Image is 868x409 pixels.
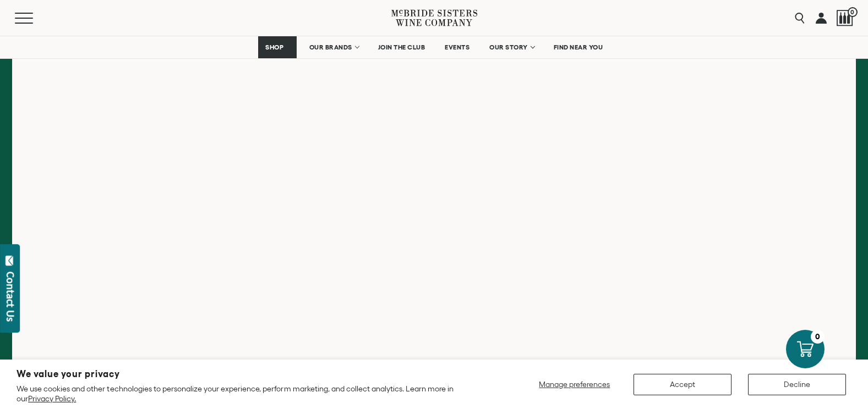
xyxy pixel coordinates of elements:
span: FIND NEAR YOU [554,43,603,51]
a: SHOP [258,36,297,58]
span: JOIN THE CLUB [378,43,425,51]
p: We use cookies and other technologies to personalize your experience, perform marketing, and coll... [17,384,490,404]
span: OUR STORY [489,43,528,51]
a: OUR BRANDS [302,36,365,58]
a: OUR STORY [482,36,541,58]
span: SHOP [265,43,284,51]
span: OUR BRANDS [309,43,352,51]
a: Privacy Policy. [28,394,76,403]
span: Manage preferences [539,380,610,389]
a: JOIN THE CLUB [371,36,433,58]
a: FIND NEAR YOU [547,36,610,58]
h2: We value your privacy [17,369,490,379]
a: EVENTS [438,36,477,58]
button: Manage preferences [532,374,617,395]
button: Decline [748,374,846,395]
span: EVENTS [445,43,470,51]
button: Accept [634,374,731,395]
span: 0 [848,7,858,17]
button: Mobile Menu Trigger [15,13,54,24]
